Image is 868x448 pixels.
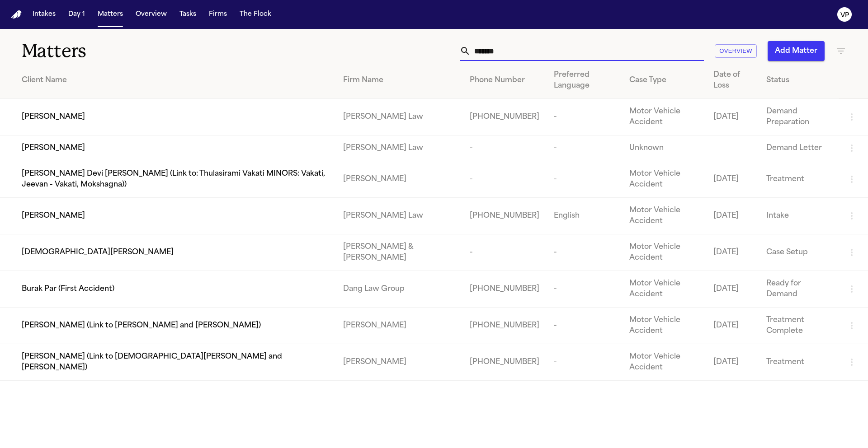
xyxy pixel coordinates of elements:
[706,344,759,381] td: [DATE]
[22,351,329,373] span: [PERSON_NAME] (Link to [DEMOGRAPHIC_DATA][PERSON_NAME] and [PERSON_NAME])
[336,234,462,271] td: [PERSON_NAME] & [PERSON_NAME]
[547,198,622,234] td: English
[462,344,547,381] td: [PHONE_NUMBER]
[759,198,839,234] td: Intake
[547,308,622,344] td: -
[336,99,462,135] td: [PERSON_NAME] Law
[547,344,622,381] td: -
[706,234,759,271] td: [DATE]
[759,344,839,381] td: Treatment
[22,75,329,86] div: Client Name
[622,161,706,198] td: Motor Vehicle Accident
[22,320,261,331] span: [PERSON_NAME] (Link to [PERSON_NAME] and [PERSON_NAME])
[336,271,462,308] td: Dang Law Group
[759,271,839,308] td: Ready for Demand
[622,135,706,161] td: Unknown
[462,308,547,344] td: [PHONE_NUMBER]
[706,99,759,135] td: [DATE]
[22,247,174,258] span: [DEMOGRAPHIC_DATA][PERSON_NAME]
[22,143,85,154] span: [PERSON_NAME]
[11,10,22,19] a: Home
[65,6,89,23] button: Day 1
[336,308,462,344] td: [PERSON_NAME]
[547,135,622,161] td: -
[759,234,839,271] td: Case Setup
[759,99,839,135] td: Demand Preparation
[622,198,706,234] td: Motor Vehicle Accident
[176,6,200,23] button: Tasks
[236,6,275,23] button: The Flock
[336,135,462,161] td: [PERSON_NAME] Law
[629,75,699,86] div: Case Type
[622,234,706,271] td: Motor Vehicle Accident
[622,344,706,381] td: Motor Vehicle Accident
[462,198,547,234] td: [PHONE_NUMBER]
[766,75,832,86] div: Status
[94,6,127,23] button: Matters
[706,198,759,234] td: [DATE]
[336,198,462,234] td: [PERSON_NAME] Law
[462,99,547,135] td: [PHONE_NUMBER]
[205,6,231,23] button: Firms
[470,75,539,86] div: Phone Number
[622,271,706,308] td: Motor Vehicle Accident
[759,161,839,198] td: Treatment
[768,41,825,61] button: Add Matter
[547,271,622,308] td: -
[22,112,85,122] span: [PERSON_NAME]
[622,308,706,344] td: Motor Vehicle Accident
[759,308,839,344] td: Treatment Complete
[336,161,462,198] td: [PERSON_NAME]
[713,70,752,91] div: Date of Loss
[706,308,759,344] td: [DATE]
[547,161,622,198] td: -
[22,168,329,190] span: [PERSON_NAME] Devi [PERSON_NAME] (Link to: Thulasirami Vakati MINORS: Vakati, Jeevan - Vakati, Mo...
[759,135,839,161] td: Demand Letter
[706,271,759,308] td: [DATE]
[11,10,22,19] img: Finch Logo
[462,135,547,161] td: -
[22,210,85,221] span: [PERSON_NAME]
[29,6,59,23] button: Intakes
[706,161,759,198] td: [DATE]
[132,6,170,23] button: Overview
[462,271,547,308] td: [PHONE_NUMBER]
[547,234,622,271] td: -
[22,284,114,294] span: Burak Par (First Accident)
[462,234,547,271] td: -
[22,40,262,62] h1: Matters
[547,99,622,135] td: -
[462,161,547,198] td: -
[715,44,757,58] button: Overview
[622,99,706,135] td: Motor Vehicle Accident
[336,344,462,381] td: [PERSON_NAME]
[343,75,455,86] div: Firm Name
[554,70,615,91] div: Preferred Language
